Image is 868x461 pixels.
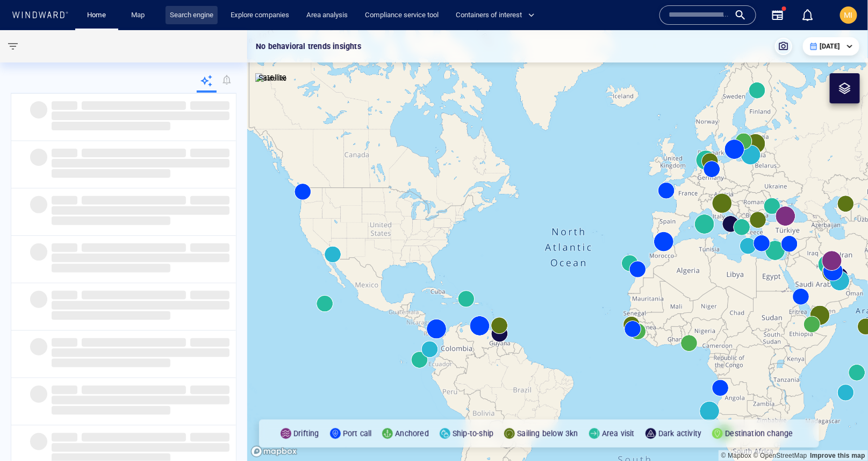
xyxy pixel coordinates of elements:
button: Home [80,6,114,25]
a: Compliance service tool [361,6,443,25]
span: ‌ [82,291,186,299]
p: Sailing below 3kn [517,427,578,440]
span: ‌ [52,406,170,415]
span: ‌ [82,243,186,252]
span: ‌ [52,396,229,404]
p: Anchored [395,427,429,440]
p: [DATE] [820,41,840,51]
span: ‌ [190,291,229,299]
a: Map feedback [810,452,865,459]
p: Port call [343,427,372,440]
span: ‌ [52,433,77,442]
span: ‌ [30,101,47,118]
div: Notification center [801,9,814,22]
span: ‌ [52,359,170,367]
span: ‌ [52,101,77,110]
p: Dark activity [658,427,702,440]
button: Containers of interest [451,6,544,25]
span: ‌ [82,101,186,110]
img: satellite [255,73,287,84]
span: ‌ [30,243,47,261]
span: ‌ [52,386,77,394]
span: ‌ [52,216,170,225]
span: ‌ [52,443,229,452]
div: [DATE] [809,41,853,51]
span: ‌ [30,338,47,355]
span: ‌ [30,149,47,166]
span: ‌ [82,149,186,157]
span: ‌ [52,254,229,262]
a: Mapbox [721,452,751,459]
span: Containers of interest [456,9,535,22]
span: ‌ [52,301,229,310]
button: Map [123,6,157,25]
span: ‌ [30,291,47,308]
span: ‌ [52,264,170,273]
a: OpenStreetMap [754,452,807,459]
span: ‌ [190,101,229,110]
span: ‌ [30,433,47,450]
p: Ship-to-ship [453,427,493,440]
a: Area analysis [302,6,352,25]
span: ‌ [190,433,229,442]
span: ‌ [82,338,186,347]
span: ‌ [82,386,186,394]
span: ‌ [30,196,47,213]
p: Satellite [259,71,287,84]
span: ‌ [52,149,77,157]
p: Drifting [293,427,319,440]
span: ‌ [52,243,77,252]
iframe: Chat [822,413,860,453]
span: ‌ [52,348,229,357]
p: Destination change [725,427,793,440]
span: ‌ [190,243,229,252]
a: Explore companies [226,6,293,25]
span: ‌ [52,338,77,347]
p: Area visit [602,427,635,440]
span: ‌ [190,386,229,394]
span: ‌ [52,159,229,167]
span: ‌ [52,196,77,205]
a: Home [83,6,111,25]
a: Map [127,6,153,25]
span: ‌ [52,122,170,130]
span: ‌ [190,149,229,157]
p: No behavioral trends insights [256,40,361,53]
span: ‌ [82,196,186,205]
span: ‌ [190,196,229,205]
span: ‌ [52,291,77,299]
span: ‌ [52,111,229,120]
span: ‌ [190,338,229,347]
span: MI [844,11,853,19]
a: Mapbox logo [250,445,298,458]
span: ‌ [52,169,170,178]
a: Search engine [166,6,218,25]
button: MI [838,4,859,26]
span: ‌ [52,311,170,320]
span: ‌ [30,386,47,403]
span: ‌ [82,433,186,442]
span: ‌ [52,206,229,215]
